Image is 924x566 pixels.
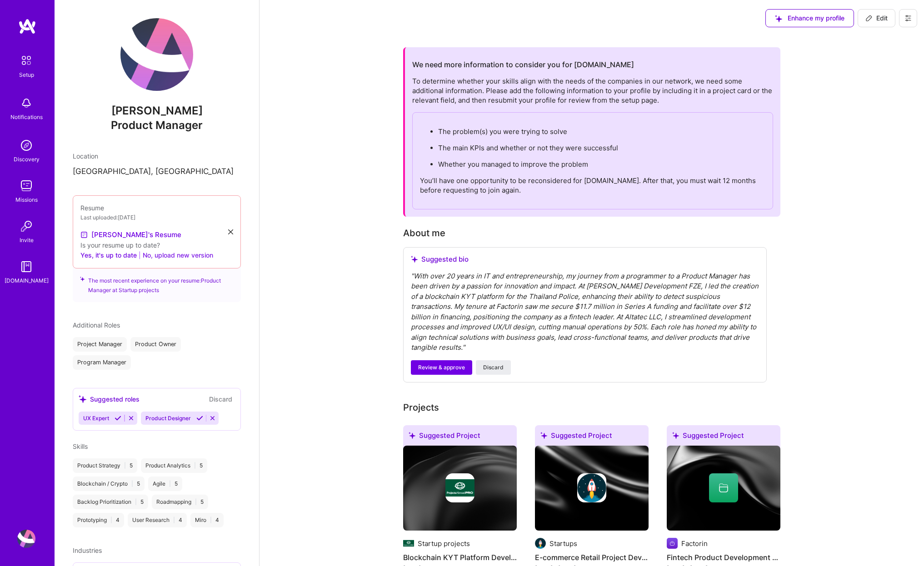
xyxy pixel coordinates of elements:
span: Skills [73,442,88,450]
a: User Avatar [15,530,38,548]
i: icon Close [228,229,233,234]
span: Enhance my profile [775,14,844,23]
button: Edit [858,9,895,27]
div: Project Manager [73,337,127,352]
img: Company logo [445,473,474,502]
div: Last uploaded: [DATE] [80,213,233,222]
span: Industries [73,546,102,554]
p: Whether you managed to improve the problem [438,159,765,169]
span: Additional Roles [73,321,120,329]
span: [PERSON_NAME] [73,104,241,118]
div: Miro 4 [190,513,224,527]
img: User Avatar [17,530,35,548]
div: Backlog Prioritization 5 [73,495,148,509]
i: Reject [209,415,216,422]
span: | [110,516,112,524]
img: Company logo [535,538,546,549]
i: icon SuggestedTeams [540,432,547,439]
div: " With over 20 years in IT and entrepreneurship, my journey from a programmer to a Product Manage... [411,271,759,353]
img: Resume [80,231,88,238]
img: discovery [17,136,35,154]
h4: Blockchain KYT Platform Development [403,551,517,563]
img: logo [18,18,36,35]
img: Invite [17,217,35,235]
div: Suggested Project [535,425,649,449]
div: Discovery [14,154,40,164]
div: Product Analytics 5 [141,458,207,473]
div: Is your resume up to date? [80,240,233,250]
div: Invite [20,235,34,245]
span: | [131,480,133,487]
img: guide book [17,258,35,276]
div: Product Owner [130,337,181,352]
div: Blockchain / Crypto 5 [73,477,145,491]
div: Program Manager [73,355,131,370]
div: Startups [549,539,577,548]
span: Edit [865,14,888,23]
img: User Avatar [120,18,193,91]
span: | [139,250,141,260]
h4: Fintech Product Development and Management [667,551,780,563]
div: Notifications [10,112,43,122]
i: Reject [128,415,135,422]
div: About me [403,226,445,240]
span: Discard [483,363,504,372]
span: | [135,498,137,506]
i: icon SuggestedTeams [775,15,782,22]
i: Accept [115,415,121,422]
img: setup [17,51,36,70]
div: Prototyping 4 [73,513,124,527]
div: Startup projects [418,539,470,548]
img: teamwork [17,177,35,195]
i: icon SuggestedTeams [79,395,86,403]
div: The most recent experience on your resume: Product Manager at Startup projects [73,263,241,302]
i: icon SuggestedTeams [411,256,418,263]
button: Enhance my profile [765,9,854,27]
i: icon SuggestedTeams [409,432,415,439]
img: bell [17,94,35,112]
div: Product Strategy 5 [73,458,137,473]
h4: E-commerce Retail Project Development [535,551,649,563]
span: Product Designer [145,415,191,422]
button: Discard [476,360,511,375]
span: UX Expert [83,415,109,422]
span: Review & approve [418,363,465,372]
div: To determine whether your skills align with the needs of the companies in our network, we need so... [412,76,773,209]
span: | [195,498,197,506]
div: Location [73,151,241,161]
img: Company logo [667,538,678,549]
div: [DOMAIN_NAME] [5,276,49,285]
div: Suggested Project [667,425,780,449]
p: You’ll have one opportunity to be reconsidered for [DOMAIN_NAME]. After that, you must wait 12 mo... [420,176,765,195]
img: Company logo [403,538,414,549]
i: icon SuggestedTeams [80,276,85,282]
i: icon SuggestedTeams [672,432,679,439]
button: Review & approve [411,360,472,375]
img: cover [403,446,517,531]
a: [PERSON_NAME]'s Resume [80,229,181,240]
div: Roadmapping 5 [152,495,208,509]
div: Suggested Project [403,425,517,449]
p: The main KPIs and whether or not they were successful [438,143,765,153]
img: cover [535,446,649,531]
h2: We need more information to consider you for [DOMAIN_NAME] [412,60,634,69]
button: No, upload new version [143,250,213,261]
i: Accept [196,415,203,422]
span: | [194,462,196,469]
img: Company logo [577,473,606,502]
button: Discard [206,394,235,404]
div: Projects [403,401,439,414]
div: Missions [15,195,38,204]
div: Suggested roles [79,394,140,404]
span: Product Manager [111,119,203,132]
span: | [173,516,175,524]
img: cover [667,446,780,531]
button: Yes, it's up to date [80,250,137,261]
div: Agile 5 [148,477,182,491]
div: Setup [19,70,34,79]
div: Factorin [681,539,708,548]
div: User Research 4 [128,513,187,527]
div: Suggested bio [411,255,759,264]
p: [GEOGRAPHIC_DATA], [GEOGRAPHIC_DATA] [73,166,241,177]
span: | [210,516,212,524]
